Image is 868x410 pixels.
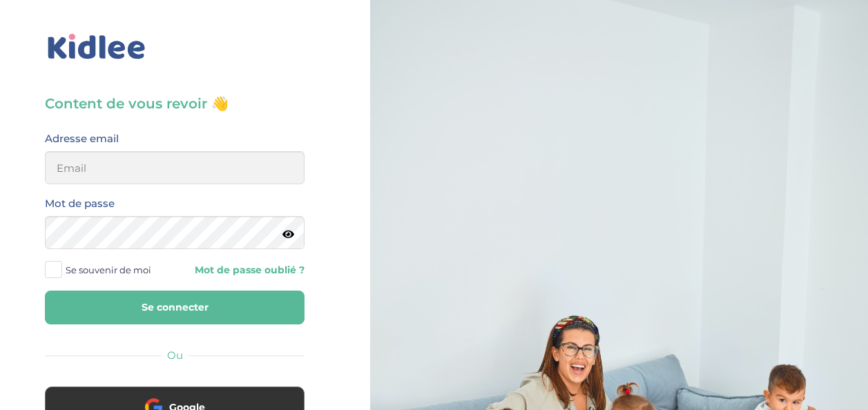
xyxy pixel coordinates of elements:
input: Email [45,151,305,184]
span: Ou [167,349,183,362]
img: logo_kidlee_bleu [45,31,148,63]
span: Se souvenir de moi [66,261,151,279]
h3: Content de vous revoir 👋 [45,94,305,113]
label: Adresse email [45,130,119,148]
label: Mot de passe [45,195,115,213]
a: Mot de passe oublié ? [185,264,305,277]
button: Se connecter [45,291,305,324]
